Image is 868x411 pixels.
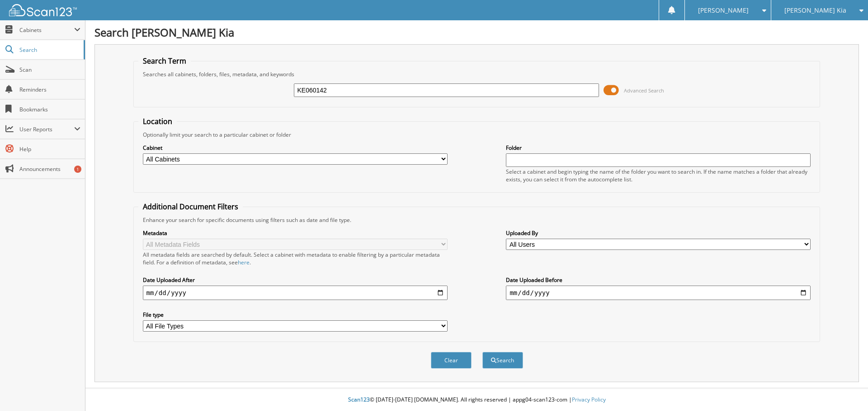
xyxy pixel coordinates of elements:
button: Clear [431,352,472,369]
button: Search [482,352,523,369]
div: 1 [74,166,81,173]
span: [PERSON_NAME] Kia [784,8,846,13]
img: scan123-logo-white.svg [9,4,77,16]
span: User Reports [19,125,74,133]
span: Bookmarks [19,106,80,113]
div: Enhance your search for specific documents using filters such as date and file type. [138,216,816,224]
label: Folder [506,144,811,152]
span: [PERSON_NAME] [698,8,749,13]
span: Cabinets [19,26,74,34]
label: File type [143,311,448,319]
span: Advanced Search [624,87,664,94]
legend: Additional Document Filters [138,202,243,212]
span: Announcements [19,165,80,173]
span: Reminders [19,86,80,93]
div: Optionally limit your search to a particular cabinet or folder [138,131,816,139]
span: Scan [19,66,80,74]
label: Metadata [143,229,448,237]
input: end [506,286,811,300]
h1: Search [PERSON_NAME] Kia [94,25,859,40]
span: Scan123 [348,396,370,403]
input: start [143,286,448,300]
span: Search [19,46,79,54]
label: Cabinet [143,144,448,152]
div: © [DATE]-[DATE] [DOMAIN_NAME]. All rights reserved | appg04-scan123-com | [85,389,868,411]
div: Select a cabinet and begin typing the name of the folder you want to search in. If the name match... [506,168,811,183]
div: All metadata fields are searched by default. Select a cabinet with metadata to enable filtering b... [143,251,448,266]
a: here [238,259,250,266]
label: Date Uploaded Before [506,276,811,284]
label: Date Uploaded After [143,276,448,284]
a: Privacy Policy [572,396,606,403]
div: Searches all cabinets, folders, files, metadata, and keywords [138,70,816,78]
span: Help [19,145,80,153]
legend: Search Term [138,56,191,66]
iframe: Chat Widget [823,368,868,411]
legend: Location [138,116,177,126]
label: Uploaded By [506,229,811,237]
